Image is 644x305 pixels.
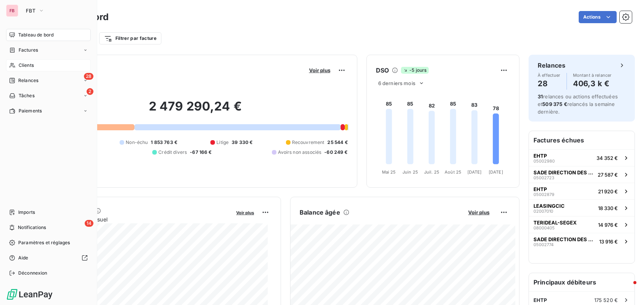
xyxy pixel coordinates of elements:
tspan: Juil. 25 [424,169,439,175]
span: 13 916 € [599,239,618,245]
button: Voir plus [466,209,492,216]
span: LEASINGCIC [534,203,565,209]
button: TERIDEAL-SEGEX0800040514 976 € [529,216,635,233]
span: 509 375 € [542,101,567,107]
span: Relances [18,77,38,84]
span: 39 330 € [232,139,253,146]
span: À effectuer [538,73,560,77]
span: Avoirs non associés [278,149,321,156]
span: -60 249 € [324,149,347,156]
span: 05002774 [534,242,554,247]
span: Notifications [18,224,46,231]
tspan: Août 25 [445,169,461,175]
button: Filtrer par facture [99,32,161,44]
span: Montant à relancer [573,73,612,77]
span: TERIDEAL-SEGEX [534,220,577,226]
span: 1 853 763 € [151,139,177,146]
span: Clients [19,62,34,69]
span: -5 jours [401,67,429,74]
h6: Factures échues [529,131,635,149]
h4: 28 [538,77,560,90]
span: Paiements [19,107,42,114]
span: -67 166 € [190,149,212,156]
tspan: Mai 25 [382,169,396,175]
button: EHTP0500298034 352 € [529,149,635,166]
span: 14 [85,220,93,227]
tspan: Juin 25 [402,169,418,175]
h2: 2 479 290,24 € [43,99,348,122]
span: Tableau de bord [18,32,54,38]
span: 05002980 [534,159,555,163]
span: Crédit divers [158,149,187,156]
button: SADE DIRECTION DES HAUTS DE FRANCE0500272327 587 € [529,166,635,183]
h6: Balance âgée [300,208,340,217]
span: Voir plus [309,67,330,73]
span: Paramètres et réglages [18,239,70,246]
span: 27 587 € [598,172,618,178]
button: SADE DIRECTION DES HAUTS DE FRANCE0500277413 916 € [529,233,635,250]
tspan: [DATE] [467,169,481,175]
span: 05002723 [534,175,554,180]
span: 21 920 € [598,188,618,194]
span: 18 330 € [598,205,618,211]
span: Tâches [19,92,35,99]
span: FBT [26,8,35,14]
span: Factures [19,47,38,54]
button: Voir plus [234,209,256,216]
span: Voir plus [236,210,254,215]
img: Logo LeanPay [6,288,53,300]
span: EHTP [534,186,547,192]
span: 05002879 [534,192,554,197]
button: Actions [579,11,617,23]
span: 08000405 [534,226,555,230]
button: LEASINGCIC0200701018 330 € [529,199,635,216]
span: Voir plus [468,209,489,215]
iframe: Intercom live chat [618,279,636,297]
h6: DSO [376,66,389,75]
span: Imports [18,209,35,216]
span: 02007010 [534,209,553,213]
span: SADE DIRECTION DES HAUTS DE FRANCE [534,169,595,175]
span: EHTP [534,297,547,303]
span: 6 derniers mois [378,80,415,86]
tspan: [DATE] [489,169,503,175]
span: Déconnexion [18,270,47,277]
button: Voir plus [307,67,333,74]
span: Non-échu [126,139,148,146]
span: 31 [538,93,543,100]
span: 25 544 € [327,139,347,146]
span: 34 352 € [597,155,618,161]
button: EHTP0500287921 920 € [529,183,635,199]
h6: Relances [538,61,565,70]
span: Recouvrement [292,139,325,146]
span: 2 [87,88,93,95]
h6: Principaux débiteurs [529,273,635,291]
h4: 406,3 k € [573,77,612,90]
span: 28 [84,73,93,80]
span: Litige [216,139,229,146]
span: 14 976 € [598,222,618,228]
a: Aide [6,252,91,264]
span: SADE DIRECTION DES HAUTS DE FRANCE [534,236,596,242]
span: relances ou actions effectuées et relancés la semaine dernière. [538,93,618,115]
span: EHTP [534,153,547,159]
span: Aide [18,254,28,261]
div: FB [6,5,18,17]
span: Chiffre d'affaires mensuel [43,215,231,223]
span: 175 520 € [594,297,618,303]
